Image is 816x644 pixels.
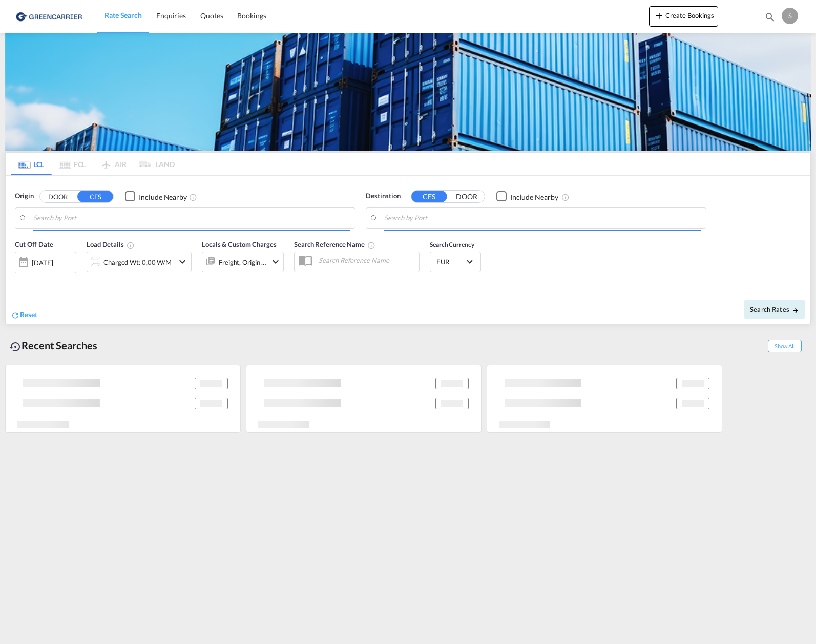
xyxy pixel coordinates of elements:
button: DOOR [40,191,76,202]
div: Include Nearby [139,192,187,202]
button: DOOR [449,191,485,202]
button: Search Ratesicon-arrow-right [744,300,805,318]
md-checkbox: Checkbox No Ink [125,191,187,202]
md-checkbox: Checkbox No Ink [496,191,558,202]
md-icon: icon-chevron-down [176,255,189,267]
div: Recent Searches [5,334,101,357]
div: Charged Wt: 0,00 W/M [103,255,172,269]
div: S [782,8,798,24]
span: Cut Off Date [15,240,53,248]
button: CFS [411,191,447,202]
span: Search Reference Name [294,240,375,248]
span: Locals & Custom Charges [202,240,277,248]
span: EUR [436,257,465,266]
div: Charged Wt: 0,00 W/Micon-chevron-down [87,251,192,272]
div: Origin DOOR CFS Checkbox No InkUnchecked: Ignores neighbouring ports when fetching rates.Checked ... [6,176,810,324]
span: Enquiries [156,11,186,20]
md-icon: icon-chevron-down [269,255,282,267]
md-icon: icon-refresh [11,310,20,319]
img: GreenCarrierFCL_LCL.png [5,33,811,151]
md-icon: icon-plus 400-fg [653,9,665,22]
input: Search Reference Name [313,253,419,268]
button: icon-plus 400-fgCreate Bookings [649,6,718,27]
div: [DATE] [15,251,76,273]
span: Bookings [237,11,266,20]
span: Search Rates [750,305,799,313]
md-icon: Your search will be saved by the below given name [367,241,375,249]
span: Quotes [200,11,223,20]
md-icon: icon-magnify [764,11,776,23]
md-datepicker: Select [15,272,23,285]
span: Rate Search [104,11,142,19]
div: icon-magnify [764,11,776,27]
span: Origin [15,191,33,201]
div: Freight Origin Destinationicon-chevron-down [202,251,284,272]
md-pagination-wrapper: Use the left and right arrow keys to navigate between tabs [11,153,175,175]
md-select: Select Currency: € EUREuro [435,254,475,269]
div: Include Nearby [510,192,558,202]
md-icon: Unchecked: Ignores neighbouring ports when fetching rates.Checked : Includes neighbouring ports w... [189,193,197,201]
div: icon-refreshReset [11,309,37,321]
button: CFS [77,191,113,202]
div: [DATE] [32,258,53,267]
div: Freight Origin Destination [219,255,267,269]
span: Destination [366,191,401,201]
md-icon: icon-arrow-right [792,306,799,314]
md-icon: icon-backup-restore [9,341,22,353]
span: Reset [20,310,37,319]
md-tab-item: LCL [11,153,52,175]
img: 1378a7308afe11ef83610d9e779c6b34.png [15,5,85,28]
input: Search by Port [33,211,350,226]
span: Load Details [87,240,135,248]
span: Show All [768,340,802,352]
md-icon: Chargeable Weight [127,241,135,249]
input: Search by Port [384,211,701,226]
md-icon: Unchecked: Ignores neighbouring ports when fetching rates.Checked : Includes neighbouring ports w... [561,193,570,201]
span: Search Currency [430,241,474,248]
